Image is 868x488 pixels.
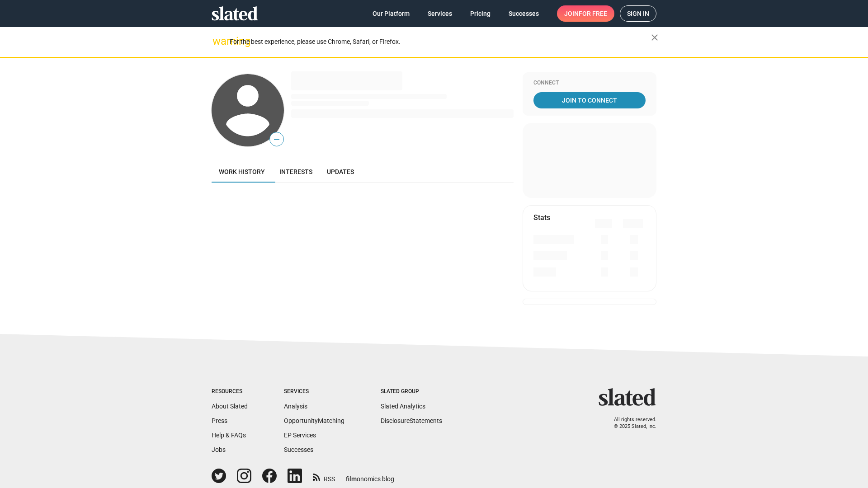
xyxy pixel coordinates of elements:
mat-icon: close [649,32,660,43]
div: Resources [212,388,248,395]
div: For the best experience, please use Chrome, Safari, or Firefox. [230,36,651,48]
span: — [270,134,283,145]
a: Analysis [284,403,307,410]
a: Successes [501,5,546,22]
span: Work history [219,168,265,175]
span: Sign in [627,6,649,21]
a: Help & FAQs [212,432,246,439]
a: DisclosureStatements [381,417,442,424]
a: filmonomics blog [346,468,394,483]
a: RSS [313,469,335,483]
a: Join To Connect [533,92,646,108]
a: EP Services [284,432,316,439]
p: All rights reserved. © 2025 Slated, Inc. [604,417,656,430]
mat-icon: warning [212,36,223,47]
a: Services [420,5,459,22]
a: Interests [272,161,320,183]
span: Successes [509,5,539,22]
div: Services [284,388,344,395]
a: Jobs [212,446,226,453]
span: Interests [279,168,312,175]
a: Our Platform [365,5,417,22]
a: Press [212,417,227,424]
div: Slated Group [381,388,442,395]
span: film [346,475,357,483]
a: Successes [284,446,313,453]
a: Sign in [620,5,656,22]
a: Updates [320,161,361,183]
span: Join [564,5,607,22]
a: About Slated [212,403,248,410]
div: Connect [533,80,646,87]
span: Join To Connect [535,92,644,108]
span: Our Platform [373,5,410,22]
span: Pricing [470,5,491,22]
a: Joinfor free [557,5,614,22]
mat-card-title: Stats [533,213,550,222]
span: Services [428,5,452,22]
span: for free [579,5,607,22]
a: Work history [212,161,272,183]
a: Pricing [463,5,498,22]
a: OpportunityMatching [284,417,344,424]
span: Updates [327,168,354,175]
a: Slated Analytics [381,403,425,410]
